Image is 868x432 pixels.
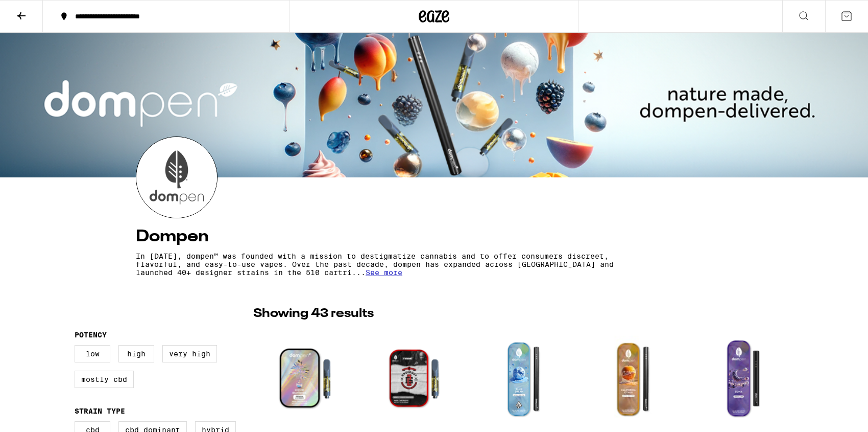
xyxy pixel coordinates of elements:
[75,371,134,388] label: Mostly CBD
[363,328,465,430] img: Dompen - Dompen x Tyson: Knockout OG Live Resin Liquid Diamonds - 1g
[136,229,732,245] h4: Dompen
[582,328,684,430] img: Dompen - California Citrus AIO - 1g
[253,328,355,430] img: Dompen - Pink Jesus Live Resin Liquid Diamonds - 1g
[75,345,110,362] label: Low
[118,345,154,362] label: High
[692,328,793,430] img: Dompen - Luna CBN Sleep AIO - 1g
[473,328,574,430] img: Dompen - Blue Dream AIO - 1g
[136,252,642,277] p: In [DATE], dompen™ was founded with a mission to destigmatize cannabis and to offer consumers dis...
[366,268,402,277] span: See more
[136,137,217,218] img: Dompen logo
[162,345,217,362] label: Very High
[75,407,125,415] legend: Strain Type
[253,305,374,323] p: Showing 43 results
[75,331,107,339] legend: Potency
